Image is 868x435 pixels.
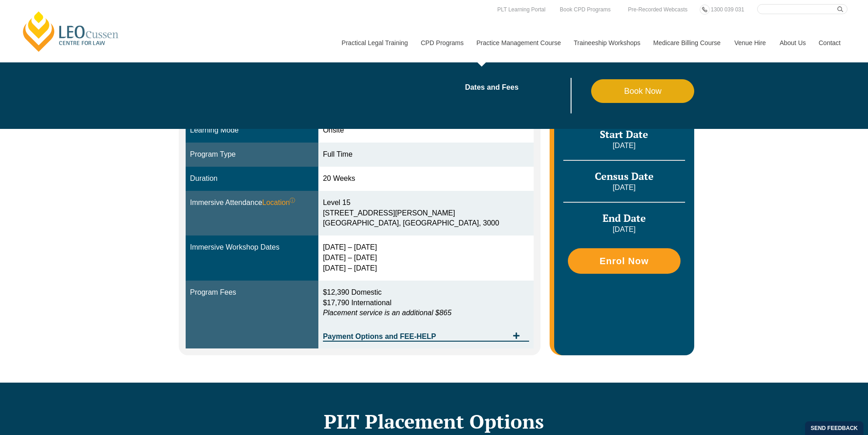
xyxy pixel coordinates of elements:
[626,5,690,15] a: Pre-Recorded Webcasts
[470,23,567,62] a: Practice Management Course
[599,256,649,266] span: Enrol Now
[414,23,469,62] a: CPD Programs
[773,23,812,62] a: About Us
[323,125,529,136] div: Onsite
[563,183,685,193] p: [DATE]
[812,23,847,62] a: Contact
[190,174,314,184] div: Duration
[465,84,591,91] a: Dates and Fees
[190,287,314,298] div: Program Fees
[262,198,296,208] span: Location
[323,309,452,317] em: Placement service is an additional $865
[711,6,744,13] span: 1300 039 031
[21,10,121,53] a: [PERSON_NAME] Centre for Law
[323,242,529,274] div: [DATE] – [DATE] [DATE] – [DATE] [DATE] – [DATE]
[323,333,508,340] span: Payment Options and FEE-HELP
[646,23,728,62] a: Medicare Billing Course
[603,211,646,225] span: End Date
[190,198,314,208] div: Immersive Attendance
[190,125,314,136] div: Learning Mode
[495,5,548,15] a: PLT Learning Portal
[290,197,295,204] sup: ⓘ
[591,79,695,103] a: Book Now
[335,23,414,62] a: Practical Legal Training
[190,242,314,253] div: Immersive Workshop Dates
[563,141,685,151] p: [DATE]
[323,299,391,307] span: $17,790 International
[557,5,613,15] a: Book CPD Programs
[323,198,529,229] div: Level 15 [STREET_ADDRESS][PERSON_NAME] [GEOGRAPHIC_DATA], [GEOGRAPHIC_DATA], 3000
[568,248,680,274] a: Enrol Now
[323,149,529,160] div: Full Time
[708,5,746,15] a: 1300 039 031
[563,225,685,235] p: [DATE]
[600,128,648,141] span: Start Date
[595,169,654,183] span: Census Date
[190,149,314,160] div: Program Type
[567,23,646,62] a: Traineeship Workshops
[174,410,694,433] h2: PLT Placement Options
[323,288,382,296] span: $12,390 Domestic
[179,19,541,355] div: Tabs. Open items with Enter or Space, close with Escape and navigate using the Arrow keys.
[323,174,529,184] div: 20 Weeks
[728,23,773,62] a: Venue Hire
